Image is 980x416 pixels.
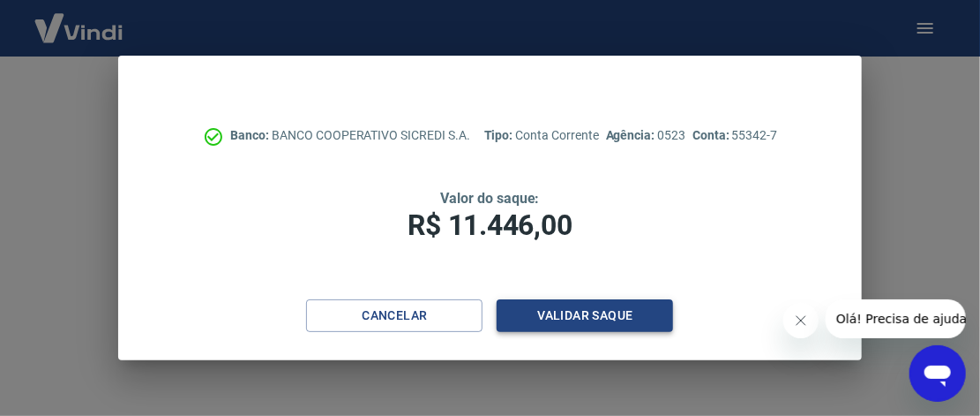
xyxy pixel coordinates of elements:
span: Valor do saque: [440,190,539,207]
button: Validar saque [497,299,673,332]
iframe: Fechar mensagem [783,303,819,338]
button: Cancelar [306,299,483,332]
p: 55342-7 [692,126,777,145]
span: Tipo: [484,128,516,142]
iframe: Mensagem da empresa [826,299,966,338]
span: Agência: [606,128,658,142]
span: Olá! Precisa de ajuda? [11,12,148,26]
p: 0523 [606,126,685,145]
span: R$ 11.446,00 [408,208,572,242]
p: Conta Corrente [484,126,599,145]
p: BANCO COOPERATIVO SICREDI S.A. [231,126,470,145]
span: Banco: [231,128,273,142]
iframe: Botão para abrir a janela de mensagens [909,345,966,402]
span: Conta: [692,128,732,142]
